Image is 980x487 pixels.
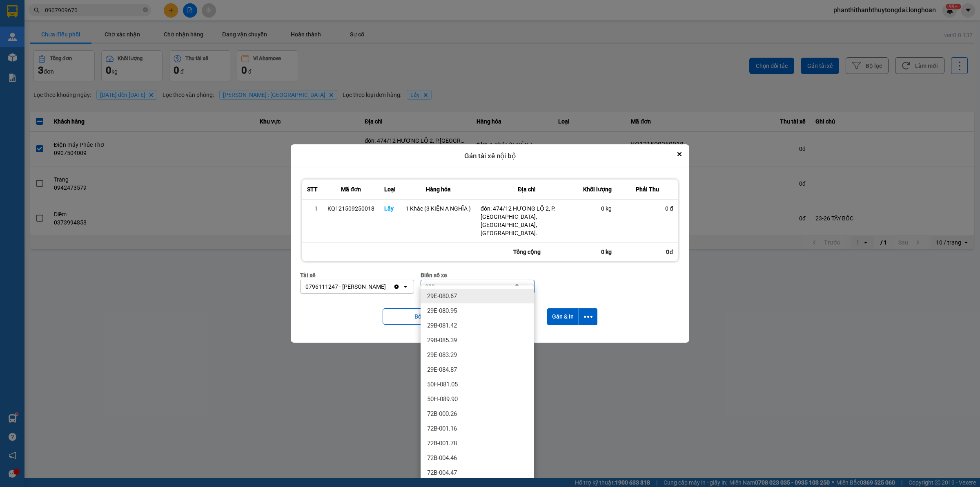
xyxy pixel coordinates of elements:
[300,271,414,280] div: Tài xế
[514,283,520,290] svg: Clear value
[427,469,457,477] span: 72B-004.47
[427,380,458,388] span: 50H-081.05
[547,308,579,325] button: Gán & In
[384,184,396,194] div: Loại
[291,144,689,343] div: dialog
[583,204,612,213] div: 0 kg
[675,149,684,159] button: Close
[427,439,457,447] span: 72B-001.78
[307,204,318,213] div: 1
[583,184,612,194] div: Khối lượng
[481,204,573,237] div: đón: 474/12 HƯƠNG LỘ 2, P.[GEOGRAPHIC_DATA], [GEOGRAPHIC_DATA],[GEOGRAPHIC_DATA].
[427,336,457,344] span: 29B-085.39
[387,283,388,291] input: Selected 0796111247 - Nguyễn Văn Nghĩa.
[402,283,409,290] svg: open
[427,307,457,315] span: 29E-080.95
[405,204,471,213] div: 1 Khác (3 KIỆN A NGHĨA )
[621,204,673,213] div: 0 đ
[384,204,396,213] div: Lấy
[427,292,457,300] span: 29E-080.67
[421,271,535,280] div: Biển số xe
[327,204,374,213] div: KQ121509250018
[427,321,457,330] span: 29B-081.42
[383,308,464,325] button: Bỏ qua
[327,184,374,194] div: Mã đơn
[421,285,534,483] ul: Menu
[405,184,471,194] div: Hàng hóa
[481,184,573,194] div: Địa chỉ
[427,395,458,403] span: 50H-089.90
[427,410,457,418] span: 72B-000.26
[393,283,400,290] svg: Clear value
[291,144,689,168] div: Gán tài xế nội bộ
[476,242,578,261] div: Tổng cộng
[617,242,678,261] div: 0đ
[523,283,529,290] svg: open
[427,351,457,359] span: 29E-083.29
[427,454,457,462] span: 72B-004.46
[307,184,318,194] div: STT
[578,242,617,261] div: 0 kg
[427,424,457,433] span: 72B-001.16
[621,184,673,194] div: Phải Thu
[305,283,386,291] div: 0796111247 - [PERSON_NAME]
[427,366,457,374] span: 29E-084.87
